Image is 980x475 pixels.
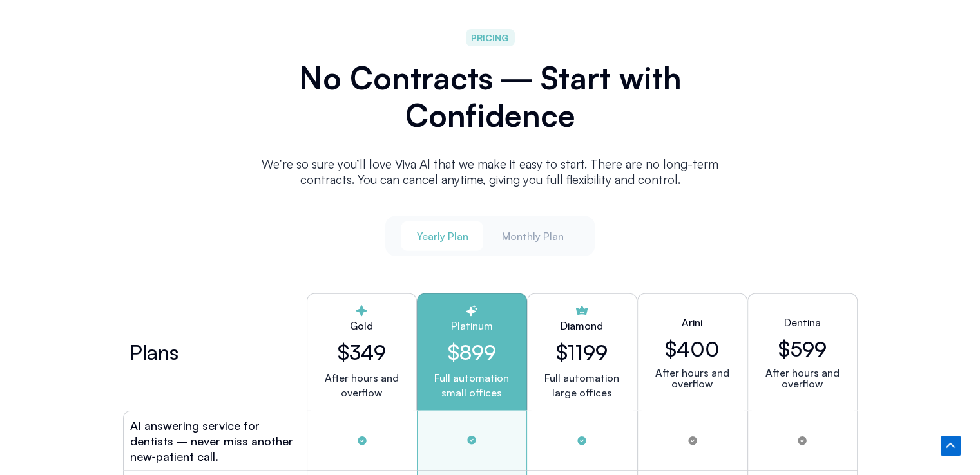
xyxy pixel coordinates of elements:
p: After hours and overflow [648,368,736,389]
h2: Dentina [784,315,821,330]
h2: Diamond [561,318,603,333]
h2: $1199 [556,340,608,364]
p: After hours and overflow [758,368,847,389]
span: PRICING [471,30,509,45]
h2: AI answering service for dentists – never miss another new‑patient call. [130,418,300,464]
span: Monthly Plan [501,229,563,243]
h2: $599 [778,337,827,361]
h2: Arini [682,315,702,330]
h2: No Contracts ― Start with Confidence [245,59,735,134]
h2: Platinum [428,318,516,333]
h2: $349 [318,340,406,364]
p: We’re so sure you’ll love Viva Al that we make it easy to start. There are no long-term contracts... [245,156,735,187]
span: Yearly Plan [416,229,468,243]
h2: Plans [130,344,178,360]
h2: $400 [665,337,720,361]
h2: Gold [318,318,406,333]
p: Full automation large offices [544,371,619,400]
p: Full automation small offices [428,371,516,400]
h2: $899 [428,340,516,364]
p: After hours and overflow [318,371,406,400]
